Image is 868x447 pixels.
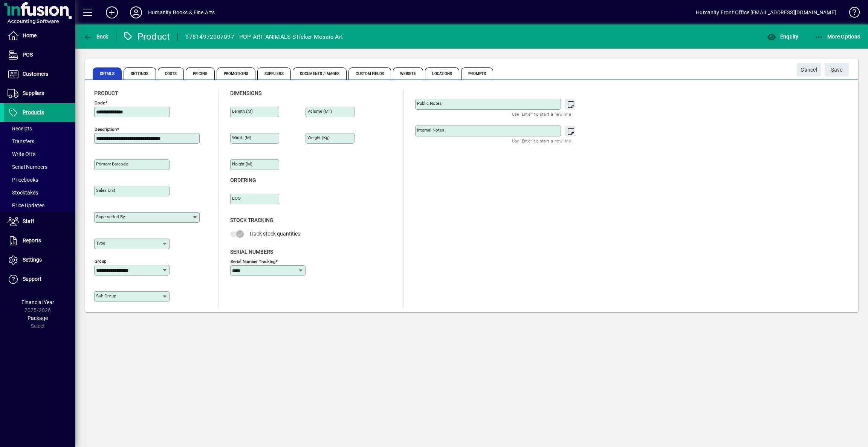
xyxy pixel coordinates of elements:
button: Cancel [797,63,821,77]
a: Pricebooks [4,173,75,186]
span: Stocktakes [8,190,38,196]
a: Receipts [4,122,75,135]
a: Transfers [4,135,75,148]
span: Track stock quantities [249,231,300,237]
span: S [831,67,834,73]
mat-hint: Use 'Enter' to start a new line [512,136,571,145]
mat-label: Serial Number tracking [231,259,275,264]
button: Save [825,63,849,77]
a: POS [4,46,75,64]
span: Locations [425,67,459,80]
mat-label: Weight (Kg) [307,135,330,140]
sup: 3 [329,108,330,112]
a: Home [4,26,75,45]
span: Receipts [8,126,32,132]
button: Enquiry [765,30,800,43]
span: POS [23,52,33,58]
mat-label: Length (m) [232,109,253,114]
span: Home [23,32,37,38]
span: ave [831,64,843,76]
mat-hint: Use 'Enter' to start a new line [512,110,571,118]
app-page-header-button: Back [75,30,117,43]
a: Serial Numbers [4,161,75,173]
mat-label: Internal Notes [417,127,444,133]
mat-label: Type [96,240,105,246]
span: Back [83,34,108,40]
mat-label: Sales unit [96,188,115,193]
span: Suppliers [257,67,291,80]
div: Humanity Front Office [EMAIL_ADDRESS][DOMAIN_NAME] [696,6,836,18]
mat-label: Volume (m ) [307,109,332,114]
mat-label: Width (m) [232,135,251,140]
span: Settings [124,67,156,80]
span: Serial Numbers [8,164,47,170]
span: Financial Year [21,299,54,305]
span: Dimensions [230,90,261,96]
a: Reports [4,231,75,250]
mat-label: Description [95,127,117,132]
a: Support [4,270,75,289]
a: Price Updates [4,199,75,212]
button: Add [100,6,124,19]
span: Ordering [230,177,256,183]
span: Settings [23,257,42,263]
div: Product [122,31,170,43]
span: Staff [23,218,34,224]
span: Price Updates [8,202,44,208]
span: Documents / Images [293,67,347,80]
mat-label: Height (m) [232,161,252,167]
span: Custom Fields [348,67,391,80]
mat-label: EOQ [232,196,241,201]
div: Humanity Books & Fine Arts [148,6,215,18]
a: Settings [4,251,75,269]
span: Details [93,67,122,80]
span: Promotions [217,67,255,80]
span: Pricebooks [8,177,38,183]
span: Write Offs [8,151,35,157]
button: Back [81,30,110,43]
a: Staff [4,212,75,231]
span: Customers [23,71,48,77]
span: Package [28,315,48,321]
span: Pricing [186,67,215,80]
a: Knowledge Base [844,2,859,26]
span: Suppliers [23,90,44,96]
button: Profile [124,6,148,19]
span: Website [393,67,423,80]
button: More Options [813,30,862,43]
mat-label: Primary barcode [96,161,128,167]
span: Serial Numbers [230,249,273,255]
a: Write Offs [4,148,75,161]
a: Customers [4,65,75,84]
div: 97814972007097 - POP ART ANIMALS STicker Mosaic Art [185,31,343,43]
span: Costs [158,67,184,80]
mat-label: Sub group [96,293,116,299]
span: Transfers [8,138,34,144]
span: Stock Tracking [230,217,274,223]
span: Cancel [801,64,817,76]
mat-label: Public Notes [417,101,442,106]
span: Product [94,90,118,96]
mat-label: Superseded by [96,214,125,219]
span: Products [23,109,44,115]
mat-label: Group [95,259,106,264]
span: Prompts [461,67,493,80]
span: More Options [815,34,860,40]
a: Stocktakes [4,186,75,199]
span: Reports [23,237,41,243]
mat-label: Code [95,100,105,106]
span: Support [23,276,41,282]
span: Enquiry [767,34,798,40]
a: Suppliers [4,84,75,103]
